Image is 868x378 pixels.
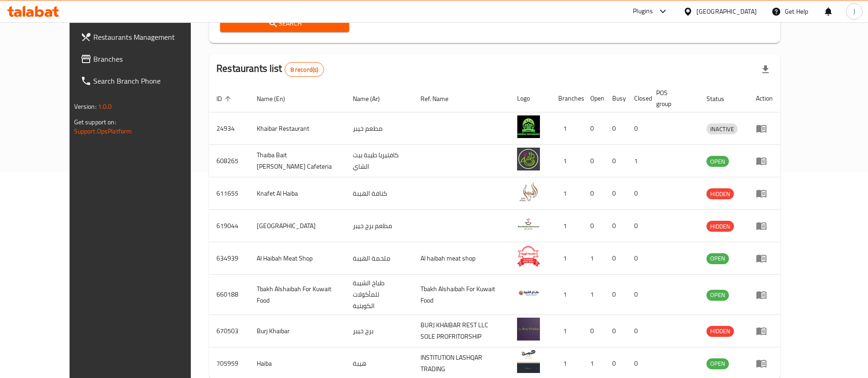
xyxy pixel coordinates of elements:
[73,26,215,48] a: Restaurants Management
[755,59,776,80] div: Export file
[74,101,97,112] span: Version:
[756,289,773,300] div: Menu
[510,85,551,112] th: Logo
[706,156,729,167] span: OPEN
[583,112,605,145] td: 0
[633,6,653,17] div: Plugins
[517,318,540,341] img: Burj Khaibar
[756,253,773,264] div: Menu
[249,177,345,210] td: Knafet Al Haiba
[93,32,207,43] span: Restaurants Management
[706,124,738,134] span: INACTIVE
[853,6,855,16] span: J
[551,210,583,242] td: 1
[551,112,583,145] td: 1
[756,188,773,199] div: Menu
[413,275,510,315] td: Tbakh Alshaibah For Kuwait Food
[345,145,413,177] td: كافتيريا طيبة بيت الشاي
[756,123,773,134] div: Menu
[706,253,729,264] span: OPEN
[249,315,345,347] td: Burj Khaibar
[583,145,605,177] td: 0
[209,145,249,177] td: 608265
[249,242,345,275] td: Al Haibah Meat Shop
[220,15,349,32] button: Search
[627,315,649,347] td: 0
[627,145,649,177] td: 1
[551,242,583,275] td: 1
[627,112,649,145] td: 0
[706,188,734,199] div: HIDDEN
[605,145,627,177] td: 0
[285,65,324,74] span: 8 record(s)
[551,275,583,315] td: 1
[583,315,605,347] td: 0
[583,242,605,275] td: 1
[551,315,583,347] td: 1
[209,112,249,145] td: 24934
[756,325,773,336] div: Menu
[209,275,249,315] td: 660188
[696,6,757,16] div: [GEOGRAPHIC_DATA]
[627,242,649,275] td: 0
[517,148,540,170] img: Thaiba Bait Alshay Cafeteria
[345,315,413,347] td: برج خيبر
[627,177,649,210] td: 0
[583,275,605,315] td: 1
[413,242,510,275] td: Al haibah meat shop
[227,18,342,29] span: Search
[209,242,249,275] td: 634939
[209,210,249,242] td: 619044
[551,177,583,210] td: 1
[706,358,729,369] span: OPEN
[756,155,773,166] div: Menu
[627,210,649,242] td: 0
[551,85,583,112] th: Branches
[605,242,627,275] td: 0
[517,180,540,203] img: Knafet Al Haiba
[605,85,627,112] th: Busy
[517,282,540,304] img: Tbakh Alshaibah For Kuwait Food
[345,112,413,145] td: مطعم خيبر
[345,242,413,275] td: ملحمة الهيبة
[706,326,734,336] span: HIDDEN
[285,62,324,77] div: Total records count
[517,245,540,268] img: Al Haibah Meat Shop
[706,93,736,104] span: Status
[98,101,112,112] span: 1.0.0
[209,315,249,347] td: 670503
[756,358,773,369] div: Menu
[583,210,605,242] td: 0
[73,48,215,70] a: Branches
[257,93,297,104] span: Name (En)
[605,177,627,210] td: 0
[345,275,413,315] td: طباخ الشيبة للمأكولات الكويتية
[421,93,460,104] span: Ref. Name
[756,220,773,231] div: Menu
[249,275,345,315] td: Tbakh Alshaibah For Kuwait Food
[627,85,649,112] th: Closed
[216,93,234,104] span: ID
[249,210,345,242] td: [GEOGRAPHIC_DATA]
[627,275,649,315] td: 0
[517,115,540,138] img: Khaibar Restaurant
[353,93,392,104] span: Name (Ar)
[706,358,729,369] div: OPEN
[74,125,132,137] a: Support.OpsPlatform
[551,145,583,177] td: 1
[345,177,413,210] td: كنافة الهيبة
[706,253,729,264] div: OPEN
[706,290,729,301] div: OPEN
[605,112,627,145] td: 0
[74,116,116,128] span: Get support on:
[656,87,688,109] span: POS group
[73,70,215,92] a: Search Branch Phone
[93,75,207,86] span: Search Branch Phone
[249,112,345,145] td: Khaibar Restaurant
[605,275,627,315] td: 0
[583,85,605,112] th: Open
[209,177,249,210] td: 611655
[706,290,729,300] span: OPEN
[517,213,540,235] img: Burj Khaibar Restaurant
